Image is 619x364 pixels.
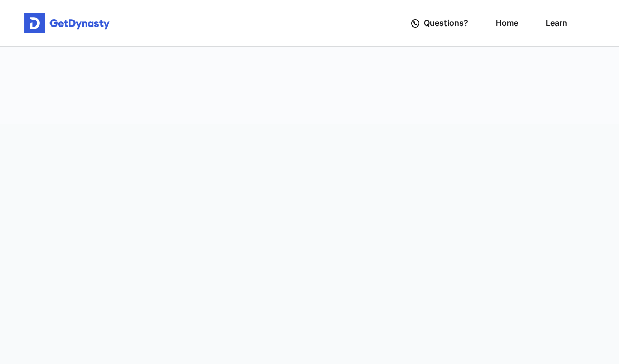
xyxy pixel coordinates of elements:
a: Home [496,9,518,38]
a: Learn [546,9,567,38]
span: Questions? [424,14,468,33]
a: Questions? [411,9,468,38]
img: Get started for free with Dynasty Trust Company [24,13,110,34]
